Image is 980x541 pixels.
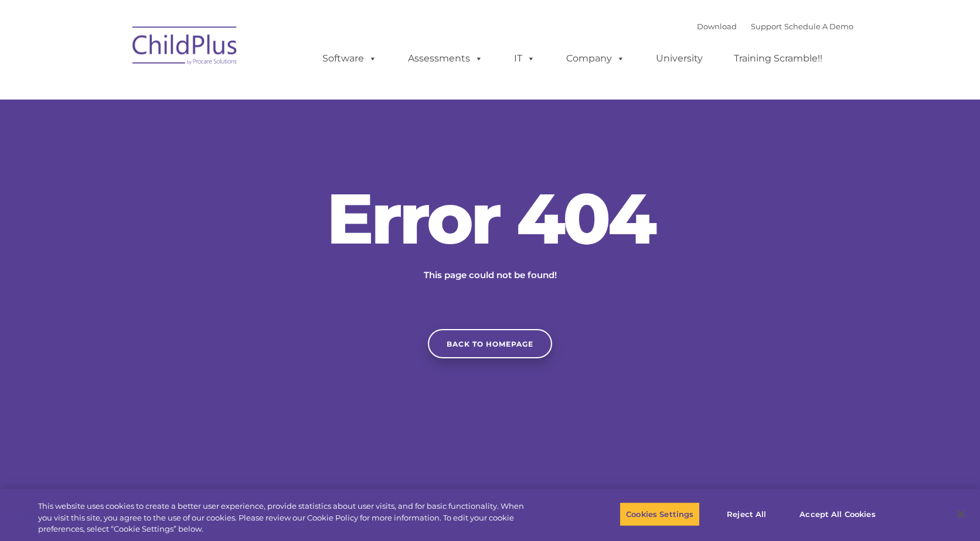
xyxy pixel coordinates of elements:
[784,22,853,31] a: Schedule A Demo
[710,502,783,526] button: Reject All
[697,22,853,31] font: |
[502,47,547,70] a: IT
[620,502,700,526] button: Cookies Settings
[554,47,637,70] a: Company
[948,501,974,527] button: Close
[127,18,244,77] img: ChildPlus by Procare Solutions
[644,47,714,70] a: University
[314,183,666,254] h2: Error 404
[697,22,737,31] a: Download
[367,268,613,282] p: This page could not be found!
[793,502,882,526] button: Accept All Cookies
[428,329,552,358] a: Back to homepage
[311,47,389,70] a: Software
[396,47,495,70] a: Assessments
[751,22,782,31] a: Support
[722,47,834,70] a: Training Scramble!!
[38,501,539,535] div: This website uses cookies to create a better user experience, provide statistics about user visit...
